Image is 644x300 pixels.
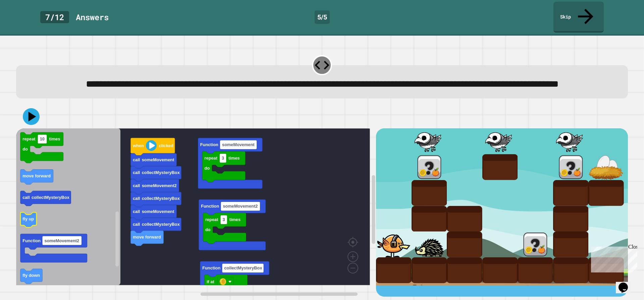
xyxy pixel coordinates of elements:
text: clicked [159,143,173,148]
text: do [205,166,210,171]
iframe: chat widget [616,273,637,293]
text: 10 [40,137,45,142]
text: Function [202,266,220,271]
text: someMovement [142,157,174,162]
iframe: chat widget [588,244,637,272]
text: call [22,195,30,200]
text: times [228,156,239,161]
text: Function [22,238,41,243]
a: Skip [553,2,604,33]
text: someMovement [142,209,174,214]
div: Chat with us now!Close [3,3,46,43]
text: do [22,146,28,152]
text: someMovement2 [142,183,177,188]
div: Blockly Workspace [16,128,376,297]
text: call [133,170,140,175]
text: when [132,143,144,148]
div: 7 / 12 [40,11,69,23]
text: repeat [205,217,218,222]
text: collectMysteryBox [142,170,180,175]
div: Answer s [76,11,109,23]
text: fly up [22,216,34,221]
text: repeat [22,137,36,142]
text: move forward [133,235,161,240]
text: collectMysteryBox [32,195,70,200]
text: call [133,196,140,201]
text: someMovement [222,142,255,147]
text: repeat [205,156,218,161]
text: call [133,209,140,214]
text: collectMysteryBox [224,266,262,271]
text: collectMysteryBox [142,222,180,227]
text: collectMysteryBox [142,196,180,201]
text: Function [201,204,219,209]
text: someMovement2 [44,238,79,243]
text: times [229,217,240,222]
text: call [133,157,140,162]
text: call [133,183,140,188]
text: someMovement2 [223,204,258,209]
text: times [49,137,60,142]
div: 5 / 5 [315,10,330,24]
text: 3 [222,156,224,161]
text: fly down [22,273,40,278]
text: do [205,227,211,232]
text: if at [207,279,214,284]
text: 3 [222,217,225,222]
text: call [133,222,140,227]
text: Function [200,142,218,147]
text: move forward [22,173,51,178]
